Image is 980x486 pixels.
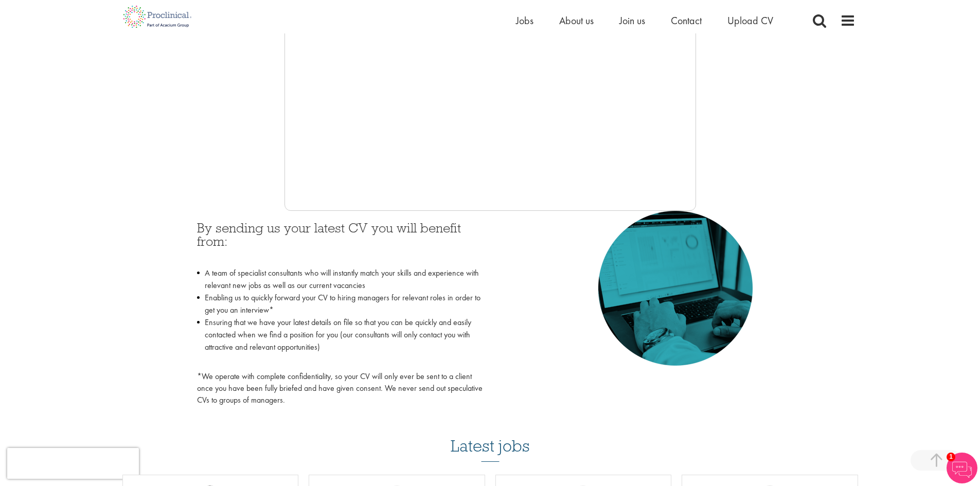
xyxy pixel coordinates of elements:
[727,14,773,27] a: Upload CV
[671,14,702,27] a: Contact
[947,453,977,483] img: Chatbot
[197,221,483,262] h3: By sending us your latest CV you will benefit from:
[947,453,955,461] span: 1
[7,448,139,479] iframe: reCAPTCHA
[559,14,594,27] a: About us
[451,411,530,462] h3: Latest jobs
[619,14,645,27] a: Join us
[197,267,483,292] li: A team of specialist consultants who will instantly match your skills and experience with relevan...
[197,316,483,366] li: Ensuring that we have your latest details on file so that you can be quickly and easily contacted...
[197,292,483,316] li: Enabling us to quickly forward your CV to hiring managers for relevant roles in order to get you ...
[197,371,483,406] p: *We operate with complete confidentiality, so your CV will only ever be sent to a client once you...
[516,14,533,27] a: Jobs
